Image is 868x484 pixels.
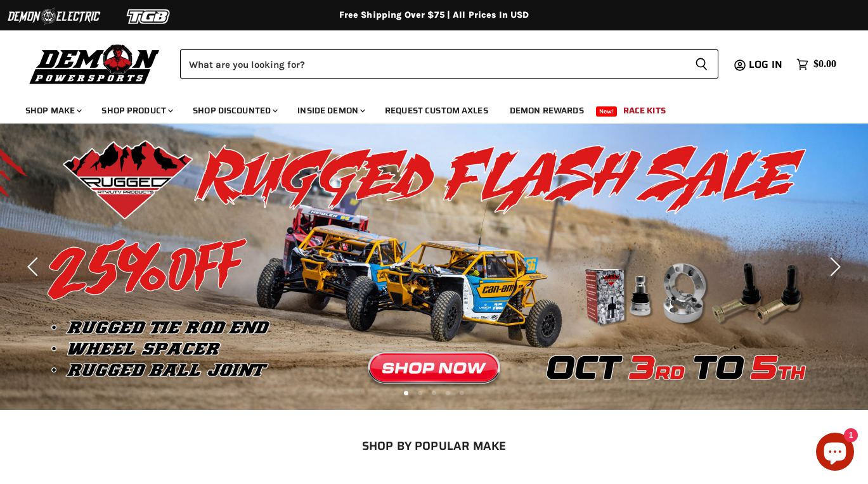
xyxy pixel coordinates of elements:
[16,92,833,124] ul: Main menu
[180,49,685,79] input: Search
[404,391,408,395] li: Page dot 1
[446,391,450,395] li: Page dot 4
[183,98,285,124] a: Shop Discounted
[180,49,718,79] form: Product
[92,98,181,124] a: Shop Product
[614,98,675,124] a: Race Kits
[743,59,790,70] a: Log in
[22,254,48,279] button: Previous
[25,41,164,86] img: Demon Powersports
[812,433,858,474] inbox-online-store-chat: Shopify online store chat
[375,98,498,124] a: Request Custom Axles
[685,49,718,79] button: Search
[288,98,373,124] a: Inside Demon
[16,439,853,452] h2: SHOP BY POPULAR MAKE
[101,4,197,29] img: TGB Logo 2
[500,98,593,124] a: Demon Rewards
[596,106,618,117] span: New!
[813,58,836,70] span: $0.00
[6,4,101,29] img: Demon Electric Logo 2
[432,391,436,395] li: Page dot 3
[418,391,422,395] li: Page dot 2
[820,254,846,279] button: Next
[460,391,464,395] li: Page dot 5
[749,56,782,72] span: Log in
[16,98,89,124] a: Shop Make
[790,55,843,73] a: $0.00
